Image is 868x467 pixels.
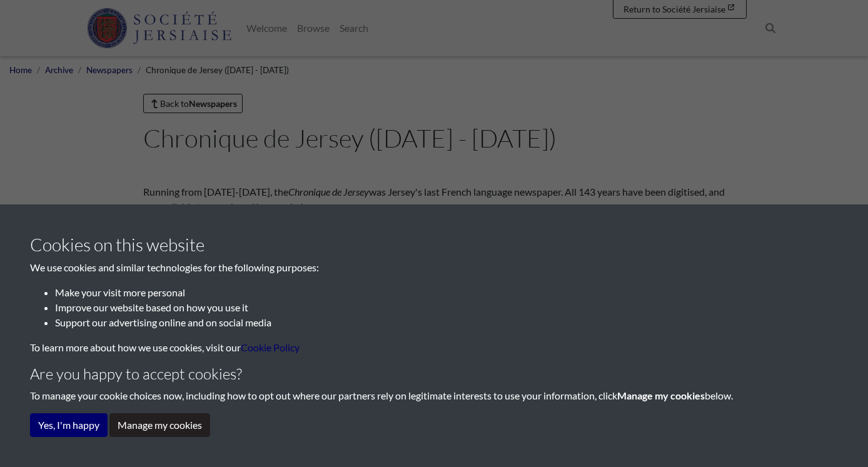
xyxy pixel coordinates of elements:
strong: Manage my cookies [617,389,705,401]
a: learn more about cookies [241,341,300,353]
li: Make your visit more personal [55,285,838,300]
h4: Are you happy to accept cookies? [30,365,838,383]
p: To learn more about how we use cookies, visit our [30,340,838,355]
p: We use cookies and similar technologies for the following purposes: [30,260,838,275]
h3: Cookies on this website [30,234,838,256]
li: Support our advertising online and on social media [55,315,838,330]
button: Yes, I'm happy [30,413,108,437]
button: Manage my cookies [109,413,210,437]
p: To manage your cookie choices now, including how to opt out where our partners rely on legitimate... [30,388,838,403]
li: Improve our website based on how you use it [55,300,838,315]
